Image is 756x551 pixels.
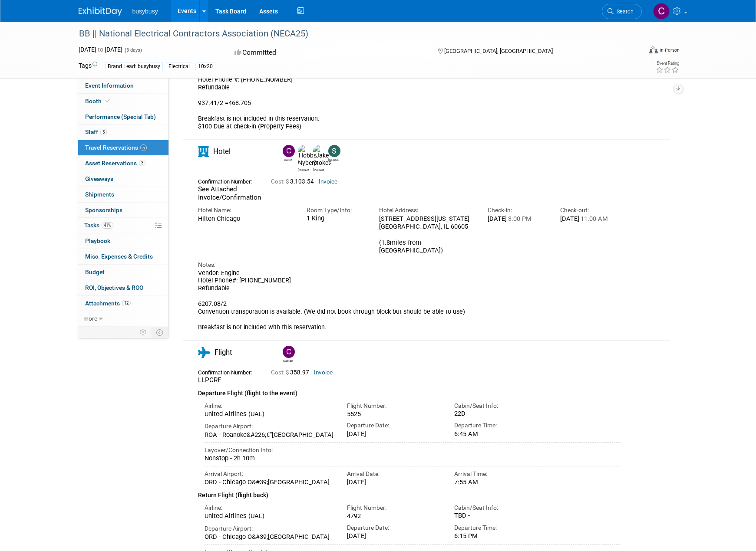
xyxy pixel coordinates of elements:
[319,178,337,185] a: Invoice
[379,206,475,214] div: Hotel Address:
[85,237,110,244] span: Playbook
[205,533,334,541] div: ORD - Chicago O&#39;[GEOGRAPHIC_DATA]
[281,346,296,363] div: Caelan Williams
[653,3,670,20] img: Collin Larson
[205,402,334,410] div: Airline:
[78,265,168,280] a: Budget
[198,185,261,201] span: See Attached Invoice/Confirmation
[96,46,105,53] span: to
[298,167,309,172] div: Hobbs Nyberg
[454,504,548,512] div: Cabin/Seat Info:
[83,315,97,322] span: more
[347,410,441,418] div: 5525
[78,296,168,311] a: Attachments12
[328,157,339,162] div: Sydney Sanders
[78,125,168,140] a: Staff5
[307,206,366,214] div: Room Type/Info:
[328,145,340,157] img: Sydney Sanders
[488,206,547,214] div: Check-in:
[311,145,326,172] div: Jake Stokes
[198,261,620,269] div: Notes:
[205,422,334,430] div: Departure Airport:
[454,532,548,540] div: 6:15 PM
[124,47,142,53] span: (3 days)
[78,94,168,109] a: Booth
[232,45,424,60] div: Committed
[307,215,366,223] div: 1 King
[195,62,215,71] div: 10x20
[454,430,548,438] div: 6:45 AM
[347,512,441,520] div: 4792
[271,178,317,185] span: 3,103.54
[347,532,441,540] div: [DATE]
[198,176,258,185] div: Confirmation Number:
[85,128,107,135] span: Staff
[166,62,192,71] div: Electrical
[205,512,334,520] div: United Airlines (UAL)
[78,156,168,171] a: Asset Reservations3
[283,346,295,358] img: Caelan Williams
[78,187,168,202] a: Shipments
[614,8,634,15] span: Search
[198,347,210,358] i: Flight
[198,384,620,398] div: Departure Flight (flight to the event)
[78,171,168,187] a: Giveaways
[649,46,658,53] img: Format-Inperson.png
[205,410,334,418] div: United Airlines (UAL)
[454,410,548,418] div: 22D
[136,327,151,338] td: Personalize Event Tab Strip
[326,145,341,162] div: Sydney Sanders
[139,160,145,166] span: 3
[84,222,113,229] span: Tasks
[283,145,295,157] img: Collin Larson
[454,524,548,532] div: Departure Time:
[205,478,334,486] div: ORD - Chicago O&#39;[GEOGRAPHIC_DATA]
[132,8,158,15] span: busybusy
[85,300,131,307] span: Attachments
[76,26,629,42] div: BB || National Electrical Contractors Association (NECA25)
[283,358,294,363] div: Caelan Williams
[296,145,311,172] div: Hobbs Nyberg
[560,215,620,223] div: [DATE]
[105,62,163,71] div: Brand Lead: busybusy
[85,269,105,275] span: Budget
[454,402,548,410] div: Cabin/Seat Info:
[85,284,143,291] span: ROI, Objectives & ROO
[454,512,548,520] div: TBD -
[85,113,156,120] span: Performance (Special Tab)
[78,140,168,155] a: Travel Reservations5
[347,421,441,430] div: Departure Date:
[85,82,134,89] span: Event Information
[85,98,112,105] span: Booth
[347,402,441,410] div: Flight Number:
[215,348,232,357] span: Flight
[198,215,294,223] div: Hilton Chicago
[85,207,122,213] span: Sponsorships
[78,233,168,249] a: Playbook
[78,249,168,264] a: Misc. Expenses & Credits
[198,146,209,157] i: Hotel
[205,504,334,512] div: Airline:
[205,431,334,439] div: ROA - Roanoke&#226;€“[GEOGRAPHIC_DATA]
[198,206,294,214] div: Hotel Name:
[444,48,553,54] span: [GEOGRAPHIC_DATA], [GEOGRAPHIC_DATA]
[79,46,122,53] span: [DATE] [DATE]
[78,78,168,93] a: Event Information
[198,376,221,384] span: LLPCRF
[151,327,168,338] td: Toggle Event Tabs
[198,69,620,131] div: Vendor: Engine Hotel Phone #: [PHONE_NUMBER] Refundable 937.41/2 =468.705 Breakfast is not includ...
[602,4,642,19] a: Search
[271,178,290,185] span: Cost: $
[560,206,620,214] div: Check-out:
[205,446,620,454] div: Layover/Connection Info:
[85,253,153,260] span: Misc. Expenses & Credits
[85,144,147,151] span: Travel Reservations
[205,470,334,478] div: Arrival Airport:
[347,470,441,478] div: Arrival Date:
[78,203,168,218] a: Sponsorships
[78,280,168,295] a: ROI, Objectives & ROO
[347,504,441,512] div: Flight Number:
[347,430,441,438] div: [DATE]
[78,109,168,125] a: Performance (Special Tab)
[85,191,114,198] span: Shipments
